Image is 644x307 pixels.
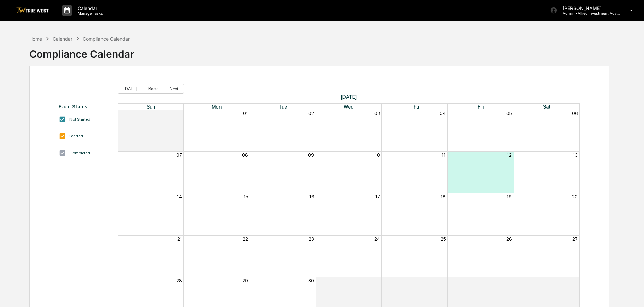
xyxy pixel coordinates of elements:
[440,111,446,116] button: 04
[53,36,72,42] div: Calendar
[557,11,620,16] p: Admin • Allied Investment Advisors
[478,104,484,110] span: Fri
[572,278,578,283] button: 04
[441,236,446,242] button: 25
[442,152,446,158] button: 11
[212,104,222,110] span: Mon
[506,111,512,116] button: 05
[374,111,380,116] button: 03
[242,152,248,158] button: 08
[176,278,182,283] button: 28
[572,111,578,116] button: 06
[309,194,314,199] button: 16
[506,236,512,242] button: 26
[243,236,248,242] button: 22
[176,152,182,158] button: 07
[557,5,620,11] p: [PERSON_NAME]
[507,152,512,158] button: 12
[543,104,551,110] span: Sat
[572,194,578,199] button: 20
[177,236,182,242] button: 21
[308,111,314,116] button: 02
[29,42,134,60] div: Compliance Calendar
[69,151,90,155] div: Completed
[143,84,164,94] button: Back
[572,236,578,242] button: 27
[507,194,512,199] button: 19
[243,111,248,116] button: 01
[410,104,419,110] span: Thu
[279,104,287,110] span: Tue
[441,194,446,199] button: 18
[72,5,106,11] p: Calendar
[69,117,90,122] div: Not Started
[72,11,106,16] p: Manage Tasks
[440,278,446,283] button: 02
[309,236,314,242] button: 23
[16,7,49,14] img: logo
[147,104,155,110] span: Sun
[242,278,248,283] button: 29
[375,278,380,283] button: 01
[344,104,354,110] span: Wed
[374,236,380,242] button: 24
[59,104,111,109] div: Event Status
[375,152,380,158] button: 10
[177,111,182,116] button: 31
[308,278,314,283] button: 30
[118,84,143,94] button: [DATE]
[506,278,512,283] button: 03
[375,194,380,199] button: 17
[177,194,182,199] button: 14
[83,36,130,42] div: Compliance Calendar
[29,36,42,42] div: Home
[69,134,83,139] div: Started
[244,194,248,199] button: 15
[164,84,184,94] button: Next
[118,94,580,100] span: [DATE]
[573,152,578,158] button: 13
[308,152,314,158] button: 09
